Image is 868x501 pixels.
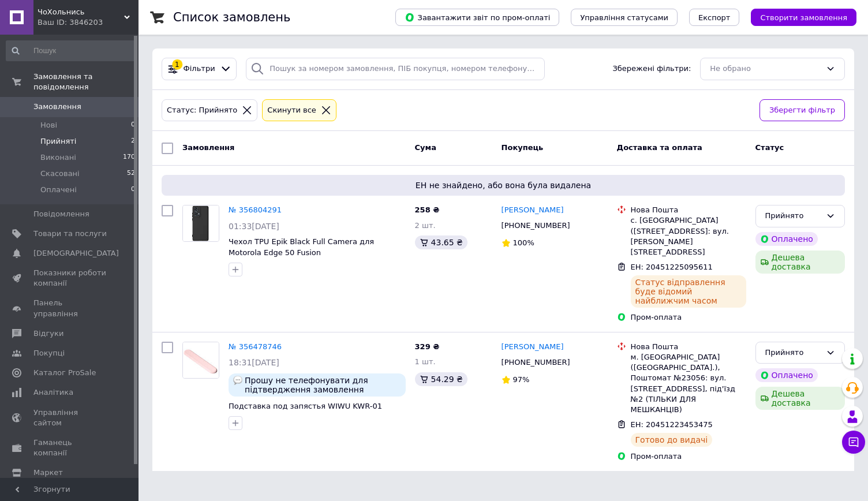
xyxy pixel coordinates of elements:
span: Доставка та оплата [617,143,702,152]
span: Завантажити звіт по пром-оплаті [405,12,550,23]
span: Cума [415,143,436,152]
div: [PHONE_NUMBER] [499,355,573,370]
a: № 356478746 [229,342,282,351]
img: Фото товару [183,342,219,378]
span: Маркет [33,468,63,478]
span: Повідомлення [33,209,89,219]
div: Статус відправлення буде відомий найближчим часом [631,275,746,308]
div: Дешева доставка [755,387,845,410]
div: 43.65 ₴ [415,235,467,249]
span: Збережені фільтри: [612,63,691,74]
span: Виконані [40,152,76,163]
span: Гаманець компанії [33,438,107,458]
span: 2 [131,136,135,147]
span: Каталог ProSale [33,368,96,378]
a: № 356804291 [229,205,282,214]
div: Оплачено [755,368,818,382]
span: Скасовані [40,169,80,179]
div: Нова Пошта [631,205,746,215]
button: Зберегти фільтр [759,99,845,122]
span: Управління сайтом [33,407,107,428]
div: Пром-оплата [631,312,746,323]
span: Створити замовлення [760,13,847,22]
span: Фільтри [184,63,215,74]
span: Показники роботи компанії [33,268,107,289]
span: 52 [127,169,135,179]
div: Дешева доставка [755,250,845,274]
span: Зберегти фільтр [769,104,835,117]
a: Подставка под запястья WIWU KWR-01 [229,402,382,410]
img: Фото товару [183,205,219,241]
span: 0 [131,185,135,195]
div: Прийнято [765,210,821,222]
span: Управління статусами [580,13,668,22]
span: ЕН не знайдено, або вона була видалена [166,180,840,191]
a: Фото товару [182,342,219,379]
input: Пошук [6,40,136,61]
div: 54.29 ₴ [415,372,467,386]
div: с. [GEOGRAPHIC_DATA] ([STREET_ADDRESS]: вул. [PERSON_NAME][STREET_ADDRESS] [631,215,746,257]
span: 97% [513,375,530,384]
button: Створити замовлення [751,9,856,26]
span: Замовлення [33,102,81,112]
span: Аналітика [33,387,73,398]
span: 18:31[DATE] [229,358,279,367]
h1: Список замовлень [173,10,290,24]
input: Пошук за номером замовлення, ПІБ покупця, номером телефону, Email, номером накладної [246,58,544,80]
button: Чат з покупцем [842,431,865,454]
div: Готово до видачі [631,433,713,447]
a: Створити замовлення [739,13,856,21]
a: Чехол TPU Epik Black Full Camera для Motorola Edge 50 Fusion [229,237,374,257]
span: 0 [131,120,135,130]
span: Оплачені [40,185,77,195]
span: Прошу не телефонувати для підтвердження замовлення [245,376,401,394]
span: Покупці [33,348,65,358]
img: :speech_balloon: [233,376,242,385]
a: [PERSON_NAME] [502,205,564,216]
button: Завантажити звіт по пром-оплаті [395,9,559,26]
div: Статус: Прийнято [164,104,240,117]
div: Не обрано [710,63,821,75]
span: Покупець [502,143,544,152]
span: 170 [123,152,135,163]
span: Статус [755,143,784,152]
span: Експорт [698,13,731,22]
span: Прийняті [40,136,76,147]
span: ЕН: 20451225095611 [631,263,713,271]
div: Оплачено [755,232,818,246]
span: 1 шт. [415,357,436,366]
span: Відгуки [33,328,63,339]
a: Фото товару [182,205,219,242]
div: Пром-оплата [631,451,746,462]
div: м. [GEOGRAPHIC_DATA] ([GEOGRAPHIC_DATA].), Поштомат №23056: вул. [STREET_ADDRESS], під'їзд №2 (ТІ... [631,352,746,415]
span: Товари та послуги [33,229,107,239]
div: Нова Пошта [631,342,746,352]
span: 258 ₴ [415,205,440,214]
button: Експорт [689,9,740,26]
button: Управління статусами [571,9,678,26]
div: Ваш ID: 3846203 [38,17,139,28]
span: Замовлення та повідомлення [33,72,139,92]
span: ЕН: 20451223453475 [631,420,713,429]
span: [DEMOGRAPHIC_DATA] [33,248,119,259]
span: ЧоХольнись [38,7,124,17]
span: 2 шт. [415,221,436,230]
span: 329 ₴ [415,342,440,351]
div: Прийнято [765,347,821,359]
span: Панель управління [33,298,107,319]
span: Нові [40,120,57,130]
span: 01:33[DATE] [229,222,279,231]
span: Замовлення [182,143,234,152]
div: Cкинути все [265,104,319,117]
a: [PERSON_NAME] [502,342,564,353]
span: 100% [513,238,534,247]
div: 1 [172,59,182,70]
div: [PHONE_NUMBER] [499,218,573,233]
